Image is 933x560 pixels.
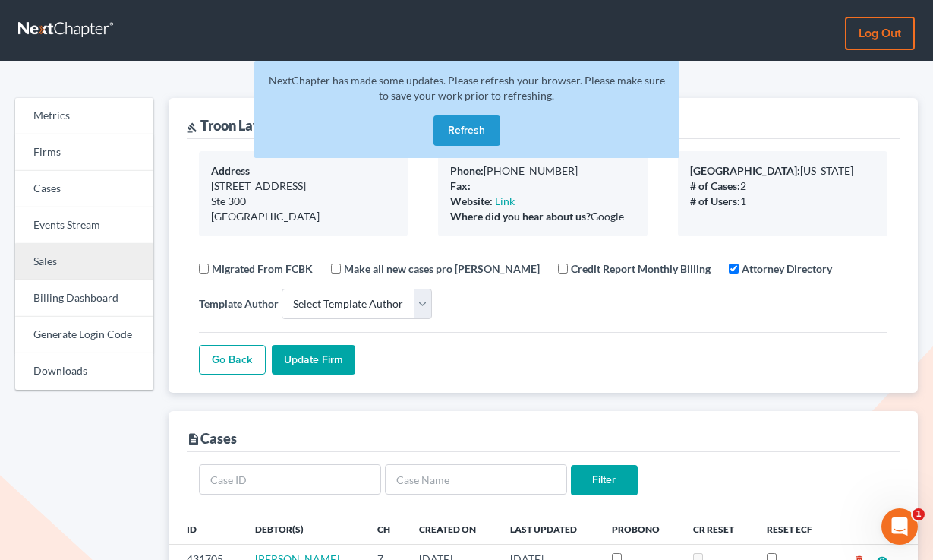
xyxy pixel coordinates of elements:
a: Metrics [15,98,153,134]
input: Case Name [385,464,567,495]
a: Link [495,195,515,207]
div: [PHONE_NUMBER] [450,163,635,179]
b: Where did you hear about us? [450,210,591,223]
a: Cases [15,171,153,207]
button: Refresh [433,115,500,146]
a: Downloads [15,353,153,390]
div: [STREET_ADDRESS] [211,179,396,194]
div: [GEOGRAPHIC_DATA] [211,209,396,224]
b: # of Users: [690,195,740,207]
label: Make all new cases pro [PERSON_NAME] [344,261,540,277]
th: Debtor(s) [243,514,364,544]
th: Last Updated [498,514,600,544]
i: description [187,432,200,446]
th: Ch [365,514,407,544]
input: Filter [571,465,638,495]
b: Website: [450,195,493,207]
b: # of Cases: [690,179,740,192]
a: Firms [15,134,153,171]
div: Troon Law Group [187,116,304,134]
th: Reset ECF [755,514,833,544]
div: Google [450,209,635,224]
div: 2 [690,179,875,194]
div: 1 [690,194,875,209]
th: ID [169,514,244,544]
label: Migrated From FCBK [212,261,313,277]
input: Case ID [199,464,381,495]
a: Log out [845,17,915,50]
b: Address [211,164,250,177]
th: ProBono [600,514,681,544]
a: Events Stream [15,207,153,244]
label: Template Author [199,296,279,312]
span: NextChapter has made some updates. Please refresh your browser. Please make sure to save your wor... [269,74,665,102]
i: gavel [187,122,197,133]
b: Phone: [450,164,484,177]
div: [US_STATE] [690,163,875,179]
a: Generate Login Code [15,317,153,353]
span: 1 [913,508,925,520]
b: Fax: [450,179,471,192]
iframe: Intercom live chat [881,508,918,545]
th: Created On [407,514,498,544]
a: Billing Dashboard [15,280,153,317]
a: Sales [15,244,153,280]
div: Ste 300 [211,194,396,209]
a: Go Back [199,345,266,375]
b: [GEOGRAPHIC_DATA]: [690,164,800,177]
div: Cases [187,429,237,448]
th: CR Reset [681,514,755,544]
label: Attorney Directory [742,261,832,277]
label: Credit Report Monthly Billing [571,261,711,277]
input: Update Firm [272,345,355,375]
